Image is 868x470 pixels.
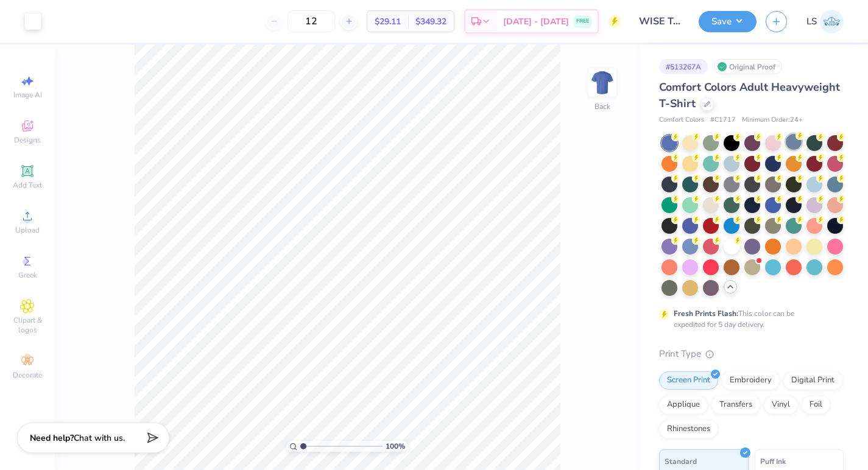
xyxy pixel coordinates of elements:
[590,71,615,95] img: Back
[659,371,718,390] div: Screen Print
[659,396,708,414] div: Applique
[806,10,844,33] a: LS
[288,10,335,32] input: – –
[630,9,690,33] input: Untitled Design
[742,115,803,125] span: Minimum Order: 24 +
[13,370,42,380] span: Decorate
[415,15,446,28] span: $349.32
[820,10,844,33] img: Leah Smith
[659,59,708,74] div: # 513267A
[375,15,401,28] span: $29.11
[659,115,704,125] span: Comfort Colors
[722,371,780,390] div: Embroidery
[15,225,40,235] span: Upload
[30,432,74,444] strong: Need help?
[595,101,610,112] div: Back
[674,309,738,318] strong: Fresh Prints Flash:
[699,11,757,32] button: Save
[764,396,798,414] div: Vinyl
[659,420,718,438] div: Rhinestones
[760,455,786,468] span: Puff Ink
[503,15,569,28] span: [DATE] - [DATE]
[714,59,782,74] div: Original Proof
[6,315,49,335] span: Clipart & logos
[18,270,37,280] span: Greek
[659,347,844,361] div: Print Type
[806,15,817,29] span: LS
[665,455,697,468] span: Standard
[14,135,41,145] span: Designs
[659,80,840,111] span: Comfort Colors Adult Heavyweight T-Shirt
[13,90,42,100] span: Image AI
[74,432,125,444] span: Chat with us.
[13,180,42,190] span: Add Text
[711,396,760,414] div: Transfers
[386,441,405,452] span: 100 %
[783,371,842,390] div: Digital Print
[576,17,589,26] span: FREE
[802,396,830,414] div: Foil
[674,308,824,330] div: This color can be expedited for 5 day delivery.
[710,115,736,125] span: # C1717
